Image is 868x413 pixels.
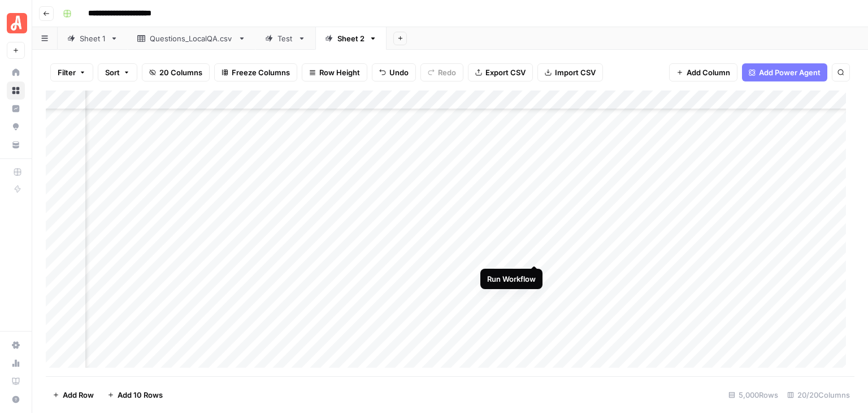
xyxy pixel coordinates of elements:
[118,389,163,401] span: Add 10 Rows
[105,67,120,78] span: Sort
[255,27,315,50] a: Test
[214,63,297,81] button: Freeze Columns
[101,386,170,404] button: Add 10 Rows
[537,63,603,81] button: Import CSV
[63,389,94,401] span: Add Row
[372,63,416,81] button: Undo
[277,33,293,44] div: Test
[438,67,456,78] span: Redo
[315,27,387,50] a: Sheet 2
[555,67,596,78] span: Import CSV
[46,386,101,404] button: Add Row
[7,118,25,136] a: Opportunities
[485,67,526,78] span: Export CSV
[7,9,25,37] button: Workspace: Angi
[7,354,25,372] a: Usage
[128,27,255,50] a: Questions_LocalQA.csv
[759,67,821,78] span: Add Power Agent
[319,67,360,78] span: Row Height
[468,63,533,81] button: Export CSV
[7,390,25,408] button: Help + Support
[389,67,409,78] span: Undo
[50,63,93,81] button: Filter
[487,273,536,285] div: Run Workflow
[58,67,76,78] span: Filter
[742,63,827,81] button: Add Power Agent
[232,67,290,78] span: Freeze Columns
[7,336,25,354] a: Settings
[80,33,106,44] div: Sheet 1
[302,63,367,81] button: Row Height
[7,372,25,390] a: Learning Hub
[420,63,463,81] button: Redo
[783,386,854,404] div: 20/20 Columns
[724,386,783,404] div: 5,000 Rows
[7,13,27,33] img: Angi Logo
[7,81,25,100] a: Browse
[58,27,128,50] a: Sheet 1
[150,33,233,44] div: Questions_LocalQA.csv
[159,67,202,78] span: 20 Columns
[98,63,137,81] button: Sort
[337,33,364,44] div: Sheet 2
[669,63,737,81] button: Add Column
[7,63,25,81] a: Home
[7,100,25,118] a: Insights
[687,67,730,78] span: Add Column
[142,63,210,81] button: 20 Columns
[7,136,25,154] a: Your Data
